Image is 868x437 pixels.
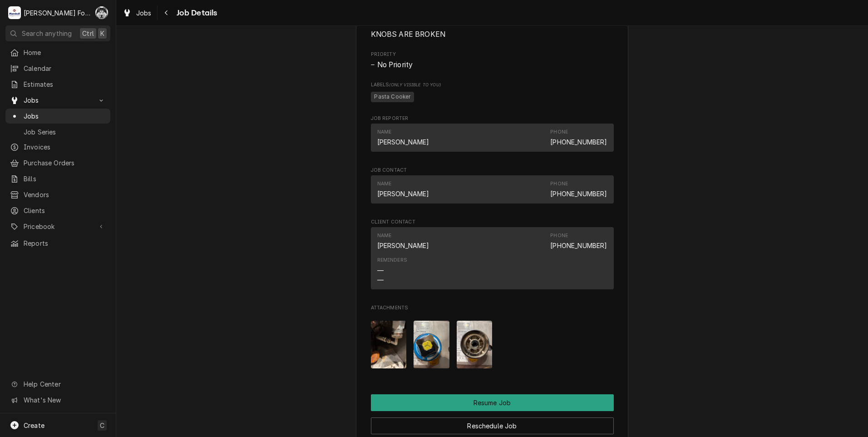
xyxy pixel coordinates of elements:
[550,232,568,239] div: Phone
[371,124,614,155] div: Job Reporter List
[8,6,21,19] div: Marshall Food Equipment Service's Avatar
[24,379,105,389] span: Help Center
[5,219,110,234] a: Go to Pricebook
[377,137,429,147] div: [PERSON_NAME]
[5,392,110,407] a: Go to What's New
[5,77,110,92] a: Estimates
[5,109,110,124] a: Jobs
[5,25,110,41] button: Search anythingCtrlK
[371,313,614,376] span: Attachments
[377,232,392,239] div: Name
[389,82,440,87] span: (Only Visible to You)
[377,189,429,199] div: [PERSON_NAME]
[377,232,429,250] div: Name
[371,227,614,289] div: Contact
[371,304,614,375] div: Attachments
[371,167,614,174] span: Job Contact
[174,7,217,19] span: Job Details
[550,138,607,146] a: [PHONE_NUMBER]
[371,18,614,40] span: Reason For Call
[5,155,110,170] a: Purchase Orders
[100,421,104,430] span: C
[119,5,155,20] a: Jobs
[371,394,614,411] button: Resume Job
[5,139,110,154] a: Invoices
[371,124,614,151] div: Contact
[24,206,106,215] span: Clients
[377,266,384,275] div: —
[371,92,414,103] span: Pasta Cooker
[136,8,152,18] span: Jobs
[550,242,607,249] a: [PHONE_NUMBER]
[5,171,110,186] a: Bills
[371,218,614,293] div: Client Contact
[24,238,106,248] span: Reports
[24,48,106,57] span: Home
[377,180,392,188] div: Name
[24,142,106,152] span: Invoices
[24,8,90,18] div: [PERSON_NAME] Food Equipment Service
[377,275,384,285] div: —
[24,79,106,89] span: Estimates
[371,304,614,312] span: Attachments
[457,321,493,368] img: Cm7TqBIxQkGaUMFmEcLp
[371,175,614,207] div: Job Contact List
[371,90,614,104] span: [object Object]
[5,203,110,218] a: Clients
[24,127,106,137] span: Job Series
[5,187,110,202] a: Vendors
[371,218,614,226] span: Client Contact
[100,29,104,38] span: K
[95,6,108,19] div: C(
[5,45,110,60] a: Home
[24,422,44,429] span: Create
[371,51,614,70] div: Priority
[550,180,607,199] div: Phone
[414,321,449,368] img: SkJNNzj3Q1KFpPwaNf0x
[550,190,607,198] a: [PHONE_NUMBER]
[95,6,108,19] div: Chris Murphy (103)'s Avatar
[5,377,110,392] a: Go to Help Center
[377,241,429,250] div: [PERSON_NAME]
[371,60,614,70] div: No Priority
[24,111,106,121] span: Jobs
[371,81,614,89] span: Labels
[371,60,614,70] span: Priority
[371,81,614,104] div: [object Object]
[377,257,407,284] div: Reminders
[22,29,72,38] span: Search anything
[550,129,607,147] div: Phone
[371,394,614,411] div: Button Group Row
[550,180,568,188] div: Phone
[24,95,92,105] span: Jobs
[371,227,614,293] div: Client Contact List
[5,236,110,251] a: Reports
[550,232,607,250] div: Phone
[377,257,407,264] div: Reminders
[82,29,94,38] span: Ctrl
[8,6,21,19] div: M
[371,417,614,434] button: Reschedule Job
[24,222,92,231] span: Pricebook
[371,115,614,156] div: Job Reporter
[550,129,568,136] div: Phone
[371,175,614,203] div: Contact
[377,129,392,136] div: Name
[5,93,110,108] a: Go to Jobs
[371,167,614,208] div: Job Contact
[371,321,407,368] img: XZaq9MnTlOTTuaD1WLQS
[24,395,105,405] span: What's New
[371,411,614,434] div: Button Group Row
[371,19,597,39] span: PASTA WELL NOT WORKING NOT FILLING WITH WATER AND KNOBS ARE BROKEN
[24,174,106,184] span: Bills
[24,64,106,73] span: Calendar
[159,5,174,20] button: Navigate back
[24,158,106,168] span: Purchase Orders
[5,124,110,139] a: Job Series
[24,190,106,199] span: Vendors
[5,61,110,76] a: Calendar
[371,115,614,122] span: Job Reporter
[377,129,429,147] div: Name
[377,180,429,199] div: Name
[371,51,614,58] span: Priority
